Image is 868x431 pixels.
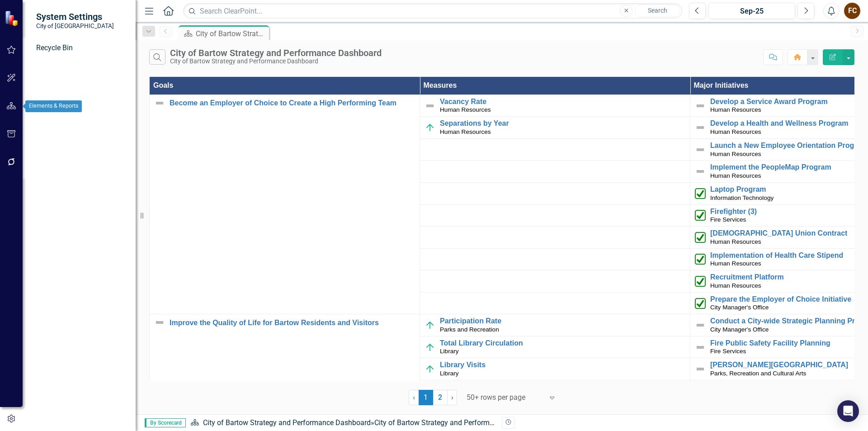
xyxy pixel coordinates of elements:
[695,254,706,265] img: Completed
[710,238,761,245] span: Human Resources
[695,144,706,155] img: Not Defined
[710,370,806,377] span: Parks, Recreation and Cultural Arts
[419,390,433,405] span: 1
[710,282,761,289] span: Human Resources
[425,100,435,111] img: Not Defined
[425,122,435,133] img: On Target
[648,7,667,14] span: Search
[710,216,746,223] span: Fire Services
[710,106,761,113] span: Human Resources
[695,210,706,221] img: Completed
[695,320,706,331] img: Not Defined
[145,418,186,427] span: By Scorecard
[154,317,165,328] img: Not Defined
[710,304,769,311] span: City Manager's Office
[440,326,499,333] span: Parks and Recreation
[695,276,706,287] img: Completed
[36,43,127,53] a: Recycle Bin
[710,326,769,333] span: City Manager's Office
[154,98,165,109] img: Not Defined
[710,172,761,179] span: Human Resources
[440,106,491,113] span: Human Resources
[425,320,435,331] img: On Target
[695,100,706,111] img: Not Defined
[440,128,491,135] span: Human Resources
[425,364,435,374] img: On Target
[170,58,382,65] div: City of Bartow Strategy and Performance Dashboard
[451,393,453,402] span: ›
[440,361,685,369] a: Library Visits
[695,342,706,353] img: Not Defined
[440,348,459,355] span: Library
[440,98,685,106] a: Vacancy Rate
[170,319,415,327] a: Improve the Quality of Life for Bartow Residents and Visitors
[695,364,706,374] img: Not Defined
[190,418,495,428] div: »
[440,119,685,128] a: Separations by Year
[203,418,371,427] a: City of Bartow Strategy and Performance Dashboard
[440,339,685,347] a: Total Library Circulation
[170,48,382,58] div: City of Bartow Strategy and Performance Dashboard
[150,95,420,314] td: Double-Click to Edit Right Click for Context Menu
[695,188,706,199] img: Completed
[710,128,761,135] span: Human Resources
[712,6,792,17] div: Sep-25
[710,194,774,201] span: Information Technology
[440,370,459,377] span: Library
[433,390,448,405] a: 2
[710,151,761,157] span: Human Resources
[196,28,267,39] div: City of Bartow Strategy and Performance Dashboard
[695,122,706,133] img: Not Defined
[837,400,859,422] div: Open Intercom Messenger
[635,5,680,17] button: Search
[374,418,542,427] div: City of Bartow Strategy and Performance Dashboard
[413,393,415,402] span: ‹
[425,342,435,353] img: On Target
[695,232,706,243] img: Completed
[708,3,795,19] button: Sep-25
[170,99,415,107] a: Become an Employer of Choice to Create a High Performing Team
[695,166,706,177] img: Not Defined
[695,298,706,309] img: Completed
[710,348,746,355] span: Fire Services
[36,22,114,29] small: City of [GEOGRAPHIC_DATA]
[710,260,761,267] span: Human Resources
[25,100,82,112] div: Elements & Reports
[844,3,860,19] button: FC
[36,11,114,22] span: System Settings
[440,317,685,325] a: Participation Rate
[5,10,20,26] img: ClearPoint Strategy
[183,3,682,19] input: Search ClearPoint...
